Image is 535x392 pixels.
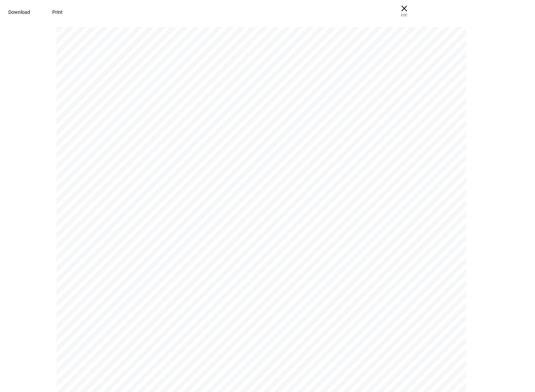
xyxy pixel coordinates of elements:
span: ESC [393,8,415,18]
span: Print [52,9,63,15]
span: [PERSON_NAME] [PERSON_NAME] Ttee ...7341 | Portfolio Report [309,45,464,50]
span: Download [8,9,30,15]
a: https://www.ethic.com/ [418,45,451,51]
button: Print [44,5,71,19]
span: [PERSON_NAME] [PERSON_NAME] Ttee [221,308,403,318]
